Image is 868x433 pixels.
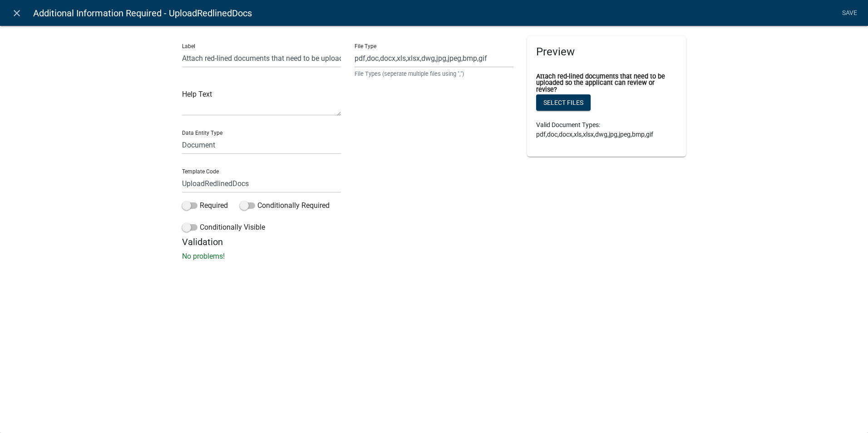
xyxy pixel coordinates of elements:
[355,69,513,78] small: File Types (seperate multiple files using ",")
[182,251,686,262] p: No problems!
[182,222,265,233] label: Conditionally Visible
[240,200,330,211] label: Conditionally Required
[182,200,228,211] label: Required
[536,74,677,93] label: Attach red-lined documents that need to be uploaded so the applicant can review or revise?
[536,45,677,59] h5: Preview
[33,4,252,22] span: Additional Information Required - UploadRedlinedDocs
[536,121,653,138] span: Valid Document Types: pdf,doc,docx,xls,xlsx,dwg,jpg,jpeg,bmp,gif
[182,236,686,247] h5: Validation
[11,8,22,19] i: close
[536,94,591,111] button: Select files
[838,5,861,22] a: Save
